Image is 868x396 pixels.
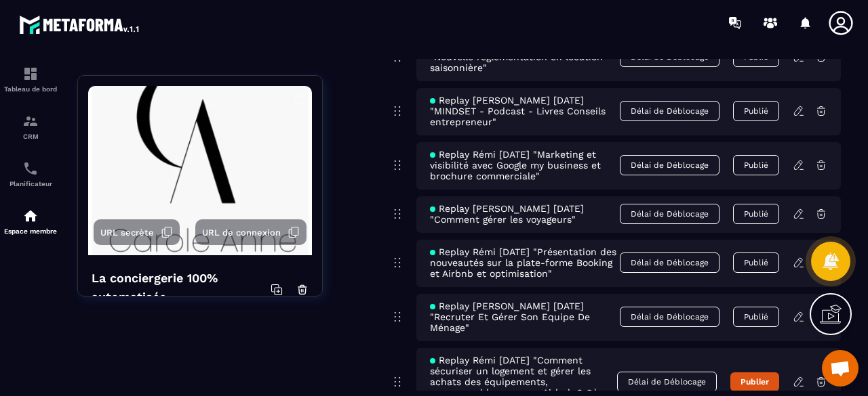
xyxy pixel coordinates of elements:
[733,252,779,273] button: Publié
[3,103,58,150] a: formationformationCRM
[430,149,620,181] span: Replay Rémi [DATE] "Marketing et visibilité avec Google my business et brochure commerciale"
[195,219,307,245] button: URL de connexion
[3,198,58,245] a: automationsautomationsEspace membre
[620,307,719,327] span: Délai de Déblocage
[3,56,58,103] a: formationformationTableau de bord
[620,101,719,121] span: Délai de Déblocage
[100,227,154,238] span: URL secrète
[430,246,620,279] span: Replay Rémi [DATE] "Présentation des nouveautés sur la plate-forme Booking et Airbnb et optimisat...
[94,219,180,245] button: URL secrète
[202,227,281,238] span: URL de connexion
[22,208,39,224] img: automations
[3,133,58,140] p: CRM
[733,155,779,175] button: Publié
[620,204,719,224] span: Délai de Déblocage
[430,95,620,127] span: Replay [PERSON_NAME] [DATE] "MINDSET - Podcast - Livres Conseils entrepreneur"
[617,372,717,392] span: Délai de Déblocage
[430,301,620,333] span: Replay [PERSON_NAME] [DATE] "Recruter Et Gérer Son Equipe De Ménage"
[730,372,779,391] button: Publier
[22,66,39,82] img: formation
[22,113,39,129] img: formation
[3,227,58,235] p: Espace membre
[733,101,779,121] button: Publié
[92,269,271,307] h4: La conciergerie 100% automatisée
[22,160,39,177] img: scheduler
[620,155,719,175] span: Délai de Déblocage
[88,86,312,255] img: background
[19,12,141,37] img: logo
[3,150,58,198] a: schedulerschedulerPlanificateur
[3,180,58,188] p: Planificateur
[3,85,58,93] p: Tableau de bord
[620,252,719,273] span: Délai de Déblocage
[733,307,779,327] button: Publié
[733,204,779,224] button: Publié
[430,203,620,225] span: Replay [PERSON_NAME] [DATE] "Comment gérer les voyageurs"
[822,350,859,387] a: Ouvrir le chat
